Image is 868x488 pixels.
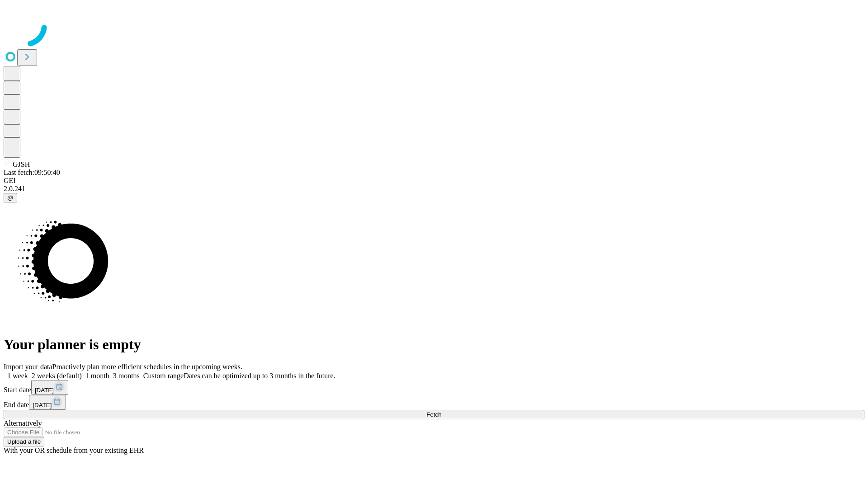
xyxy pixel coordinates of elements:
[426,411,441,418] span: Fetch
[184,372,335,380] span: Dates can be optimized up to 3 months in the future.
[4,419,42,427] span: Alternatively
[35,387,54,394] span: [DATE]
[7,372,28,380] span: 1 week
[4,363,52,371] span: Import your data
[85,372,109,380] span: 1 month
[29,395,66,410] button: [DATE]
[4,437,44,446] button: Upload a file
[113,372,140,380] span: 3 months
[4,380,864,395] div: Start date
[4,177,864,185] div: GEI
[4,336,864,353] h1: Your planner is empty
[4,446,144,454] span: With your OR schedule from your existing EHR
[4,395,864,410] div: End date
[4,185,864,193] div: 2.0.241
[4,193,17,202] button: @
[33,402,52,408] span: [DATE]
[13,160,30,168] span: GJSH
[143,372,184,380] span: Custom range
[4,410,864,419] button: Fetch
[7,194,14,201] span: @
[31,380,68,395] button: [DATE]
[4,169,60,176] span: Last fetch: 09:50:40
[52,363,242,371] span: Proactively plan more efficient schedules in the upcoming weeks.
[32,372,82,380] span: 2 weeks (default)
